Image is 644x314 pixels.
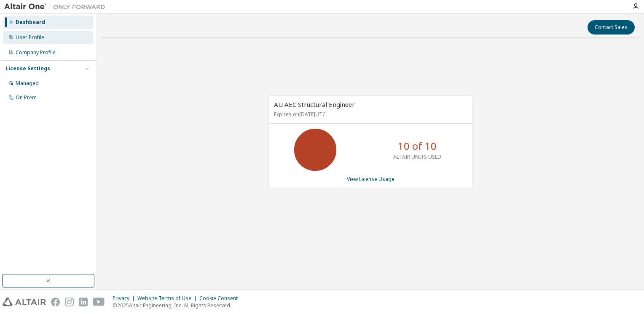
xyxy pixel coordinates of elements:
[65,298,74,306] img: instagram.svg
[393,153,441,160] p: ALTAIR UNITS USED
[347,176,394,183] a: View License Usage
[51,298,60,306] img: facebook.svg
[79,298,88,306] img: linkedin.svg
[398,139,437,153] p: 10 of 10
[16,34,44,41] div: User Profile
[16,49,56,56] div: Company Profile
[16,19,45,26] div: Dashboard
[137,295,199,302] div: Website Terms of Use
[3,298,46,306] img: altair_logo.svg
[5,65,50,72] div: License Settings
[113,295,137,302] div: Privacy
[199,295,243,302] div: Cookie Consent
[16,80,39,87] div: Managed
[588,20,635,35] button: Contact Sales
[93,298,105,306] img: youtube.svg
[4,3,110,11] img: Altair One
[16,94,37,101] div: On Prem
[274,100,355,109] span: AU AEC Structural Engineer
[113,302,243,309] p: © 2025 Altair Engineering, Inc. All Rights Reserved.
[274,111,465,118] p: Expires on [DATE] UTC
